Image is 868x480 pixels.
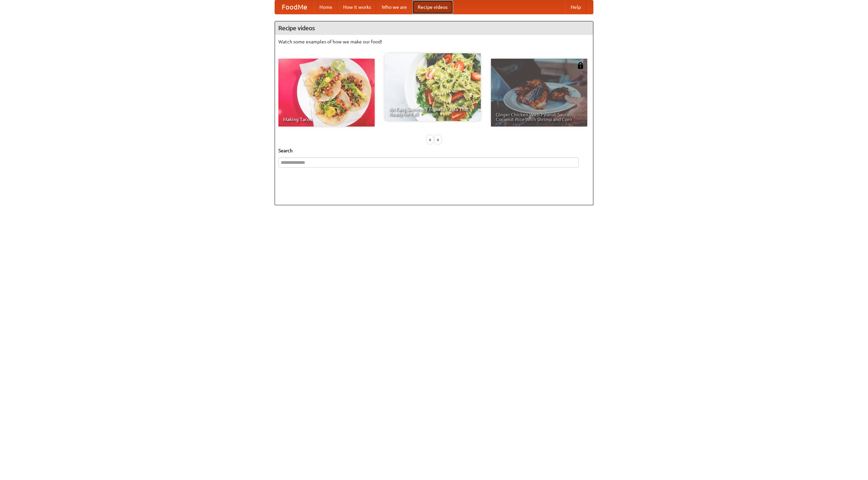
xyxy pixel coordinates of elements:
a: An Easy, Summery Tomato Pasta That's Ready for Fall [384,53,481,121]
a: Who we are [376,0,412,14]
span: An Easy, Summery Tomato Pasta That's Ready for Fall [389,107,476,116]
h4: Recipe videos [275,21,593,35]
img: 483408.png [577,62,584,69]
a: Making Tacos [278,59,375,127]
p: Watch some examples of how we make our food! [278,38,590,45]
a: FoodMe [275,0,314,14]
a: How it works [338,0,376,14]
div: « [427,135,433,144]
a: Home [314,0,338,14]
a: Recipe videos [412,0,453,14]
a: Help [565,0,586,14]
div: » [435,135,441,144]
h5: Search [278,147,590,154]
span: Making Tacos [283,117,370,122]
